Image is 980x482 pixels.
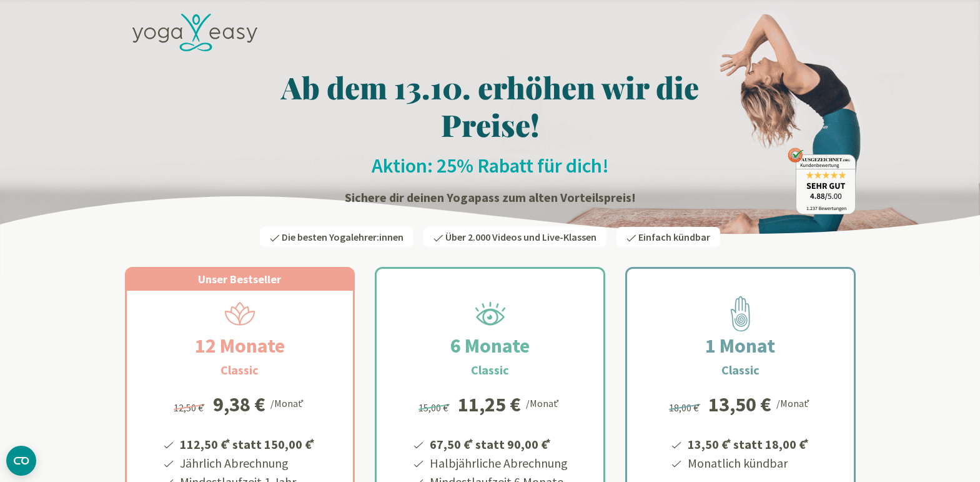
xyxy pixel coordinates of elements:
[270,394,306,411] div: /Monat
[428,454,568,473] li: Halbjährliche Abrechnung
[686,454,811,473] li: Monatlich kündbar
[776,394,812,411] div: /Monat
[213,394,265,414] div: 9,38 €
[178,454,317,473] li: Jährlich Abrechnung
[675,331,805,361] h2: 1 Monat
[445,231,596,243] span: Über 2.000 Videos und Live-Klassen
[458,394,521,414] div: 11,25 €
[721,361,760,379] h3: Classic
[788,148,856,214] img: ausgezeichnet_badge.png
[178,433,317,454] li: 112,50 € statt 150,00 €
[669,401,702,414] span: 18,00 €
[125,153,856,178] h2: Aktion: 25% Rabatt für dich!
[428,433,568,454] li: 67,50 € statt 90,00 €
[471,361,509,379] h3: Classic
[220,361,259,379] h3: Classic
[125,68,856,143] h1: Ab dem 13.10. erhöhen wir die Preise!
[638,231,710,243] span: Einfach kündbar
[282,231,403,243] span: Die besten Yogalehrer:innen
[686,433,811,454] li: 13,50 € statt 18,00 €
[418,401,452,414] span: 15,00 €
[420,331,560,361] h2: 6 Monate
[198,272,281,286] span: Unser Bestseller
[708,394,771,414] div: 13,50 €
[6,446,36,476] button: CMP-Widget öffnen
[165,331,315,361] h2: 12 Monate
[174,401,207,414] span: 12,50 €
[526,394,562,411] div: /Monat
[345,189,636,205] strong: Sichere dir deinen Yogapass zum alten Vorteilspreis!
